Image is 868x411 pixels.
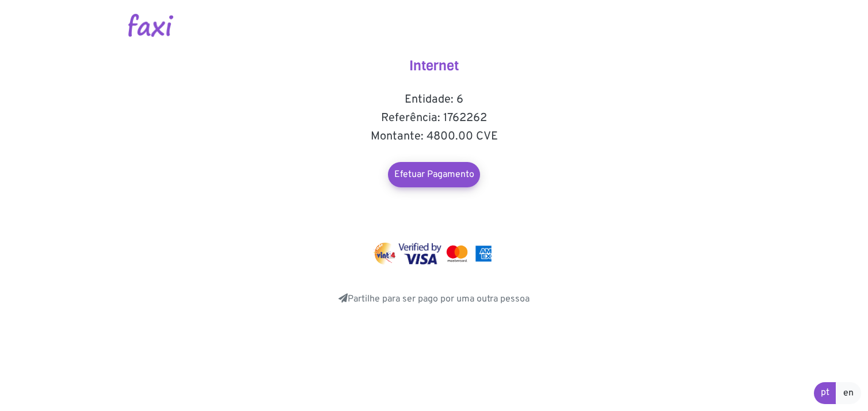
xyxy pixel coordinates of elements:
[319,130,549,144] h5: Montante: 4800.00 CVE
[836,382,861,404] a: en
[444,243,470,265] img: mastercard
[319,93,549,107] h5: Entidade: 6
[398,243,441,265] img: visa
[319,111,549,125] h5: Referência: 1762262
[814,382,836,404] a: pt
[319,58,549,74] h4: Internet
[374,243,397,265] img: vinti4
[388,162,480,187] a: Efetuar Pagamento
[338,293,530,305] a: Partilhe para ser pago por uma outra pessoa
[473,243,494,265] img: mastercard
